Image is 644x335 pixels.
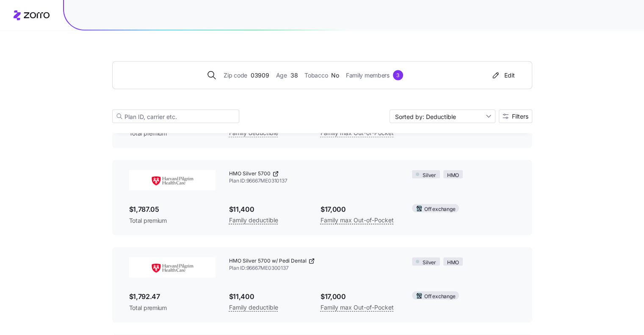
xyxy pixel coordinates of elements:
[423,171,436,179] span: Silver
[129,291,216,302] span: $1,792.47
[321,291,398,302] span: $17,000
[229,291,307,302] span: $11,400
[447,258,459,266] span: HMO
[229,264,399,271] span: Plan ID: 96667ME0300137
[112,109,239,123] input: Plan ID, carrier etc.
[512,113,528,119] span: Filters
[129,216,216,224] span: Total premium
[129,257,216,277] img: Harvard Pilgrim
[290,70,298,80] span: 38
[251,70,269,80] span: 03909
[304,70,328,80] span: Tobacco
[390,109,495,123] input: Sort by
[229,257,307,264] span: HMO Silver 5700 w/ Pedi Dental
[331,70,339,80] span: No
[129,303,216,312] span: Total premium
[129,170,216,190] img: Harvard Pilgrim
[321,302,394,312] span: Family max Out-of-Pocket
[423,258,436,266] span: Silver
[424,205,455,213] span: Off exchange
[321,204,398,214] span: $17,000
[224,70,247,80] span: Zip code
[129,204,216,214] span: $1,787.05
[229,302,278,312] span: Family deductible
[424,292,455,300] span: Off exchange
[229,215,278,225] span: Family deductible
[276,70,287,80] span: Age
[499,109,532,123] button: Filters
[447,171,459,179] span: HMO
[393,70,403,80] div: 3
[129,129,216,137] span: Total premium
[229,177,399,184] span: Plan ID: 96667ME0310137
[491,71,515,79] div: Edit
[346,70,390,80] span: Family members
[229,204,307,214] span: $11,400
[321,215,394,225] span: Family max Out-of-Pocket
[487,68,518,82] button: Edit
[229,170,271,177] span: HMO Silver 5700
